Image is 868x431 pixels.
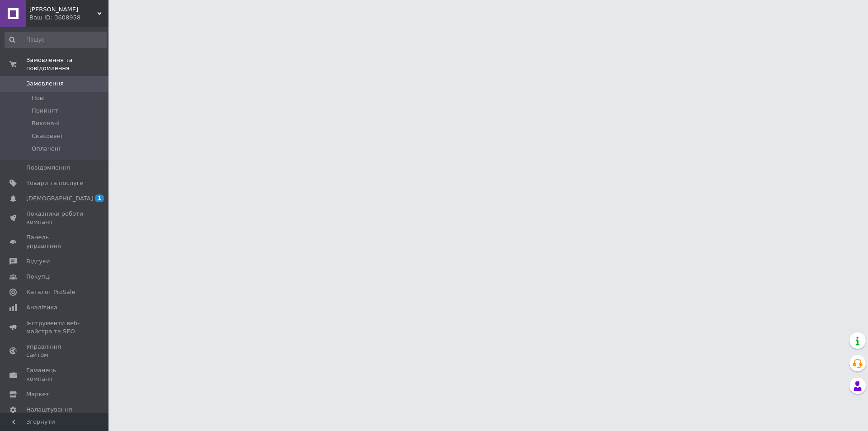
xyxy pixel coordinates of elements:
[26,390,49,398] span: Маркет
[26,406,72,414] span: Налаштування
[32,119,60,128] span: Виконані
[26,164,70,172] span: Повідомлення
[26,179,84,187] span: Товари та послуги
[26,233,84,250] span: Панель управління
[26,343,84,359] span: Управління сайтом
[26,288,75,296] span: Каталог ProSale
[26,273,51,281] span: Покупці
[26,303,57,312] span: Аналітика
[26,56,108,72] span: Замовлення та повідомлення
[26,194,93,203] span: [DEMOGRAPHIC_DATA]
[32,145,60,153] span: Оплачені
[26,319,84,336] span: Інструменти веб-майстра та SEO
[95,194,104,202] span: 1
[32,94,45,102] span: Нові
[32,107,60,115] span: Прийняті
[29,14,108,22] div: Ваш ID: 3608958
[32,132,62,140] span: Скасовані
[26,257,50,265] span: Відгуки
[26,80,64,88] span: Замовлення
[26,366,84,383] span: Гаманець компанії
[26,210,84,226] span: Показники роботи компанії
[29,5,97,14] span: Моя Косметичка
[5,32,107,48] input: Пошук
